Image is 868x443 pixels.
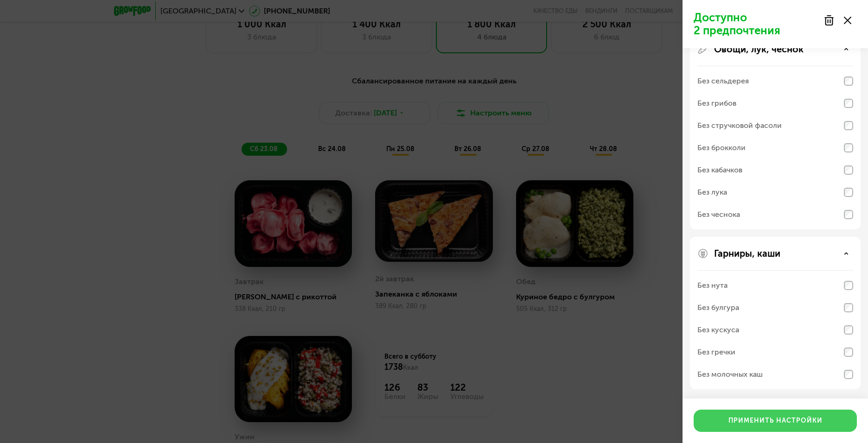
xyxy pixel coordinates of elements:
[697,142,746,153] div: Без брокколи
[697,369,763,380] div: Без молочных каш
[697,302,739,313] div: Без булгура
[697,280,728,291] div: Без нута
[714,44,804,55] p: Овощи, лук, чеснок
[697,98,736,109] div: Без грибов
[714,248,780,259] p: Гарниры, каши
[697,347,735,358] div: Без гречки
[697,120,782,131] div: Без стручковой фасоли
[697,165,742,176] div: Без кабачков
[697,209,740,220] div: Без чеснока
[697,187,727,198] div: Без лука
[728,416,823,425] div: Применить настройки
[694,410,857,432] button: Применить настройки
[694,11,818,37] p: Доступно 2 предпочтения
[697,76,749,87] div: Без сельдерея
[697,324,739,335] div: Без кускуса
